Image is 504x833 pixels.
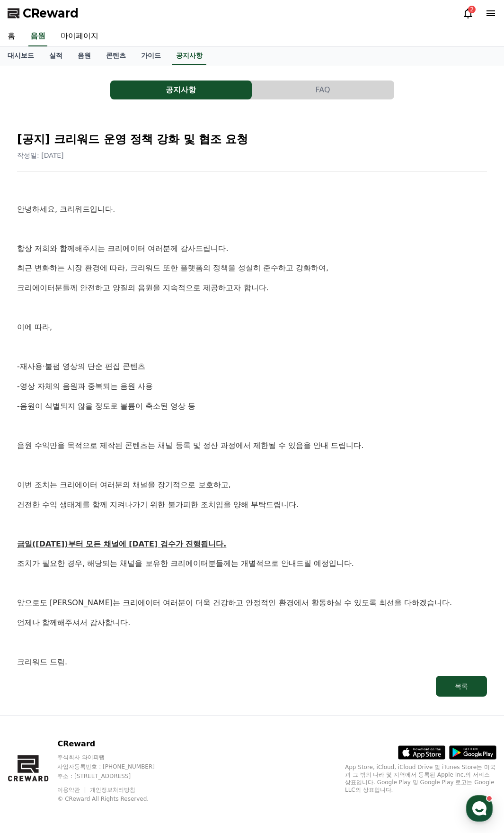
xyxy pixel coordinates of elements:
[17,539,226,548] u: 금일([DATE])부터 모든 채널에 [DATE] 검수가 진행됩니다.
[17,262,487,274] p: 최근 변화하는 시장 환경에 따라, 크리워드 또한 플랫폼의 정책을 성실히 준수하고 강화하여,
[17,479,487,491] p: 이번 조치는 크리에이터 여러분의 채널을 장기적으로 보호하고,
[17,676,487,697] a: 목록
[17,617,487,629] p: 언제나 함께해주셔서 감사합니다.
[17,557,487,570] p: 조치가 필요한 경우, 해당되는 채널을 보유한 크리에이터분들께는 개별적으로 안내드릴 예정입니다.
[53,27,106,46] a: 마이페이지
[17,380,487,393] p: -영상 자체의 음원과 중복되는 음원 사용
[17,203,487,215] p: 안녕하세요, 크리워드입니다.
[17,132,487,147] h2: [공지] 크리워드 운영 정책 강화 및 협조 요청
[57,795,173,803] p: © CReward All Rights Reserved.
[468,6,476,13] div: 2
[17,321,487,333] p: 이에 따라,
[462,8,474,19] a: 2
[17,439,487,452] p: 음원 수익만을 목적으로 제작된 콘텐츠는 채널 등록 및 정산 과정에서 제한될 수 있음을 안내 드립니다.
[17,499,487,511] p: 건전한 수익 생태계를 함께 지켜나가기 위한 불가피한 조치임을 양해 부탁드립니다.
[42,47,70,65] a: 실적
[70,47,98,65] a: 음원
[17,360,487,373] p: -재사용·불펌 영상의 단순 편집 콘텐츠
[17,400,487,412] p: -음원이 식별되지 않을 정도로 볼륨이 축소된 영상 등
[455,681,468,691] div: 목록
[172,47,206,65] a: 공지사항
[90,787,135,793] a: 개인정보처리방침
[17,597,487,609] p: 앞으로도 [PERSON_NAME]는 크리에이터 여러분이 더욱 건강하고 안정적인 환경에서 활동하실 수 있도록 최선을 다하겠습니다.
[98,47,133,65] a: 콘텐츠
[57,787,87,793] a: 이용약관
[17,152,64,159] span: 작성일: [DATE]
[57,763,173,770] p: 사업자등록번호 : [PHONE_NUMBER]
[133,47,168,65] a: 가이드
[57,772,173,780] p: 주소 : [STREET_ADDRESS]
[23,6,79,21] span: CReward
[252,81,394,99] a: FAQ
[17,242,487,255] p: 항상 저희와 함께해주시는 크리에이터 여러분께 감사드립니다.
[57,738,173,750] p: CReward
[17,656,487,668] p: 크리워드 드림.
[57,753,173,761] p: 주식회사 와이피랩
[345,763,496,794] p: App Store, iCloud, iCloud Drive 및 iTunes Store는 미국과 그 밖의 나라 및 지역에서 등록된 Apple Inc.의 서비스 상표입니다. Goo...
[436,676,487,697] button: 목록
[110,81,252,99] button: 공지사항
[8,6,79,21] a: CReward
[110,81,252,99] a: 공지사항
[28,27,47,46] a: 음원
[17,282,487,294] p: 크리에이터분들께 안전하고 양질의 음원을 지속적으로 제공하고자 합니다.
[252,81,394,99] button: FAQ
